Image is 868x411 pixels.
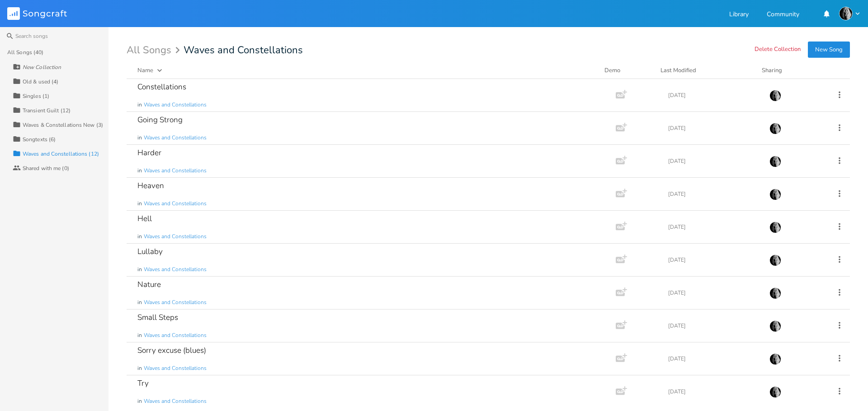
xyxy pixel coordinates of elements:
div: Going Strong [137,116,183,124]
button: Name [137,66,594,75]
div: Last Modified [660,66,696,74]
div: [DATE] [668,191,759,197]
span: Waves and Constellations [144,134,207,142]
div: All Songs (40) [7,50,43,55]
div: All Songs [127,46,183,55]
div: Old & used (4) [23,79,58,84]
span: in [137,167,142,175]
span: in [137,101,142,109]
img: RTW72 [769,254,781,266]
img: RTW72 [769,123,781,134]
span: in [137,332,142,339]
img: RTW72 [769,287,781,299]
button: Delete Collection [755,46,801,54]
a: Library [729,11,749,19]
div: Waves & Constellations New (3) [23,122,103,128]
span: in [137,365,142,372]
img: RTW72 [769,353,781,365]
div: Constellations [137,83,186,91]
div: Sharing [762,66,816,75]
span: Waves and Constellations [144,101,207,109]
span: in [137,299,142,306]
span: in [137,134,142,142]
button: New Song [808,42,850,58]
div: Hell [137,215,152,222]
span: Waves and Constellations [144,397,207,405]
img: RTW72 [769,156,781,167]
span: Waves and Constellations [144,233,207,240]
span: Waves and Constellations [144,200,207,208]
div: Lullaby [137,248,163,255]
button: Last Modified [660,66,751,75]
div: Sorry excuse (blues) [137,346,206,354]
div: [DATE] [668,356,759,361]
div: [DATE] [668,125,759,131]
div: New Collection [23,65,61,70]
img: RTW72 [769,90,781,102]
span: Waves and Constellations [144,167,207,175]
div: Try [137,379,149,387]
span: Waves and Constellations [144,365,207,372]
img: RTW72 [769,386,781,398]
div: Singles (1) [23,93,49,99]
div: [DATE] [668,224,759,230]
span: Waves and Constellations [144,332,207,339]
div: Name [137,66,153,74]
div: [DATE] [668,323,759,328]
span: Waves and Constellations [144,266,207,273]
div: Shared with me (0) [23,166,69,171]
span: in [137,266,142,273]
div: [DATE] [668,389,759,394]
img: RTW72 [839,7,853,20]
div: Nature [137,281,161,288]
span: in [137,200,142,208]
div: [DATE] [668,92,759,98]
div: Harder [137,149,161,157]
span: Waves and Constellations [144,299,207,306]
span: in [137,233,142,240]
img: RTW72 [769,189,781,200]
div: Transient Guilt (12) [23,108,71,113]
span: Waves and Constellations [184,45,303,55]
div: Waves and Constellations (12) [23,151,99,157]
div: [DATE] [668,257,759,263]
span: in [137,397,142,405]
div: Songtexts (6) [23,137,56,142]
a: Community [767,11,799,19]
img: RTW72 [769,222,781,233]
div: [DATE] [668,158,759,164]
div: Small Steps [137,314,178,321]
img: RTW72 [769,320,781,332]
div: [DATE] [668,290,759,296]
div: Demo [604,66,650,75]
div: Heaven [137,182,164,189]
